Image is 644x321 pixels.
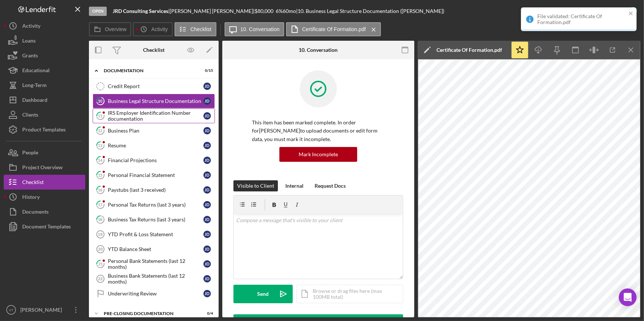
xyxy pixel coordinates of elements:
button: Product Templates [4,122,85,137]
tspan: 16 [98,187,103,192]
a: 22Business Bank Statements (last 12 months)JD [93,271,215,286]
button: Grants [4,48,85,63]
tspan: 11 [98,113,103,118]
div: J D [203,260,211,268]
tspan: 19 [98,232,102,237]
button: Certificate Of Formation.pdf [286,22,381,36]
button: Activity [4,19,85,33]
div: Clients [22,107,38,124]
div: 6 % [276,8,283,14]
div: Complete [601,4,624,19]
div: Credit Report [108,83,203,89]
div: Certificate Of Formation.pdf [436,47,502,53]
div: History [22,190,40,206]
a: 16Paystubs (last 3 received)JD [93,183,215,197]
div: Visible to Client [237,180,274,191]
div: | [113,8,170,14]
div: Documents [22,204,49,221]
div: Business Bank Statements (last 12 months) [108,273,203,285]
button: Complete [594,4,640,19]
label: Overview [105,26,126,32]
tspan: 18 [98,217,103,222]
b: JRD Consulting Services [113,8,168,14]
div: Educational [22,63,50,80]
button: Documents [4,204,85,219]
button: Request Docs [311,180,349,191]
div: J D [203,97,211,105]
p: This item has been marked complete. In order for [PERSON_NAME] to upload documents or edit form d... [252,118,385,143]
div: J D [203,157,211,164]
a: 17Personal Tax Returns (last 3 years)JD [93,197,215,212]
div: Open [89,7,107,16]
div: J D [203,275,211,282]
button: Mark Incomplete [279,147,357,162]
div: IRS Employer Identification Number documentation [108,110,203,122]
label: Certificate Of Formation.pdf [302,26,366,32]
div: Personal Bank Statements (last 12 months) [108,258,203,270]
div: Financial Projections [108,157,203,163]
a: 20YTD Balance SheetJD [93,242,215,257]
div: J D [203,231,211,238]
button: Visible to Client [233,180,278,191]
button: Checklist [4,175,85,190]
tspan: 22 [98,277,103,281]
div: Project Overview [22,160,63,177]
div: Documentation [104,68,195,73]
div: Activity [22,19,40,35]
div: Personal Financial Statement [108,172,203,178]
tspan: 13 [98,143,103,148]
div: [PERSON_NAME] [19,302,67,319]
tspan: 14 [98,158,103,163]
div: Checklist [143,47,165,53]
div: Paystubs (last 3 received) [108,187,203,193]
div: Business Plan [108,128,203,134]
div: Underwriting Review [108,291,203,297]
a: Document Templates [4,219,85,234]
div: J D [203,290,211,297]
div: J D [203,186,211,194]
button: Long-Term [4,78,85,93]
tspan: 15 [98,173,103,177]
div: 10. Conversation [299,47,338,53]
div: People [22,145,38,162]
button: Loans [4,33,85,48]
a: Credit ReportJD [93,79,215,94]
text: VT [9,308,13,312]
div: Product Templates [22,122,66,139]
div: Grants [22,48,38,65]
a: History [4,190,85,204]
div: Long-Term [22,78,47,94]
div: Send [258,285,269,303]
div: Checklist [22,175,44,191]
label: Activity [151,26,167,32]
tspan: 17 [98,202,103,207]
div: J D [203,216,211,223]
a: 19YTD Profit & Loss StatementJD [93,227,215,242]
a: 11IRS Employer Identification Number documentationJD [93,108,215,123]
a: 15Personal Financial StatementJD [93,168,215,183]
tspan: 20 [98,247,103,251]
a: 21Personal Bank Statements (last 12 months)JD [93,257,215,271]
div: J D [203,127,211,134]
div: YTD Profit & Loss Statement [108,231,203,237]
button: Activity [133,22,172,36]
button: People [4,145,85,160]
div: Business Tax Returns (last 3 years) [108,217,203,223]
div: | 10. Business Legal Structure Documentation ([PERSON_NAME]) [296,8,444,14]
button: close [628,10,634,17]
a: Educational [4,63,85,78]
button: Send [233,285,293,303]
button: Dashboard [4,93,85,107]
a: 13ResumeJD [93,138,215,153]
div: 0 / 15 [200,68,213,73]
div: Pre-Closing Documentation [104,311,195,316]
div: J D [203,83,211,90]
button: Clients [4,107,85,122]
div: Resume [108,143,203,148]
